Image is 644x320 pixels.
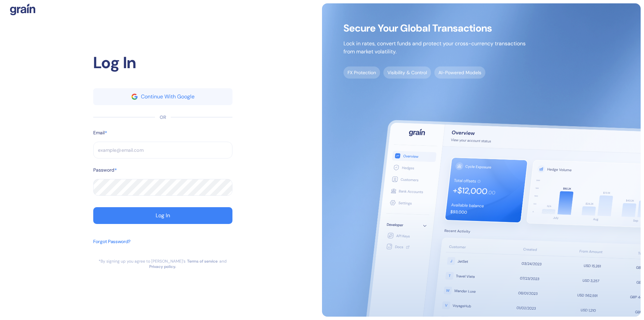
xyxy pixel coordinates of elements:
[93,129,105,136] label: Email
[149,264,176,269] a: Privacy policy.
[93,142,232,158] input: example@email.com
[187,259,218,264] a: Terms of service
[131,94,138,100] img: google
[160,114,166,121] div: OR
[343,25,526,32] span: Secure Your Global Transactions
[93,207,232,224] button: Log In
[343,66,380,79] span: FX Protection
[93,167,114,174] label: Password
[434,66,485,79] span: AI-Powered Models
[93,51,232,75] div: Log In
[219,259,227,264] div: and
[99,259,185,264] div: *By signing up you agree to [PERSON_NAME]’s
[156,213,170,218] div: Log In
[93,88,232,105] button: googleContinue With Google
[93,235,130,259] button: Forgot Password?
[93,238,130,245] div: Forgot Password?
[383,66,431,79] span: Visibility & Control
[322,3,641,317] img: signup-main-image
[141,94,195,99] div: Continue With Google
[10,3,35,15] img: logo
[343,40,526,56] p: Lock in rates, convert funds and protect your cross-currency transactions from market volatility.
